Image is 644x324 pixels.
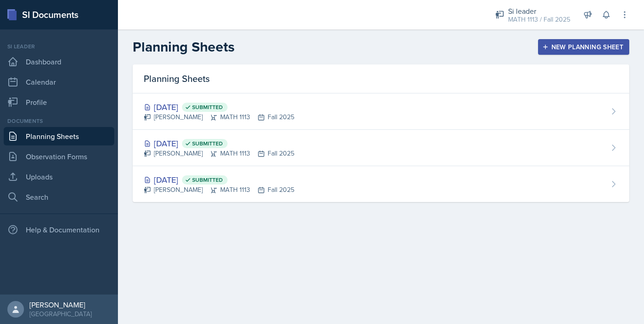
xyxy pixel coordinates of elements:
[4,220,114,239] div: Help & Documentation
[4,168,114,186] a: Uploads
[192,140,223,147] span: Submitted
[133,166,629,202] a: [DATE] Submitted [PERSON_NAME]MATH 1113Fall 2025
[133,39,234,55] h2: Planning Sheets
[144,185,294,195] div: [PERSON_NAME] MATH 1113 Fall 2025
[4,73,114,91] a: Calendar
[4,93,114,111] a: Profile
[144,149,294,158] div: [PERSON_NAME] MATH 1113 Fall 2025
[4,117,114,125] div: Documents
[144,112,294,122] div: [PERSON_NAME] MATH 1113 Fall 2025
[29,309,92,318] div: [GEOGRAPHIC_DATA]
[144,137,294,150] div: [DATE]
[144,101,294,113] div: [DATE]
[192,104,223,111] span: Submitted
[4,42,114,51] div: Si leader
[508,15,570,24] div: MATH 1113 / Fall 2025
[144,174,294,186] div: [DATE]
[4,127,114,145] a: Planning Sheets
[29,300,92,309] div: [PERSON_NAME]
[133,130,629,166] a: [DATE] Submitted [PERSON_NAME]MATH 1113Fall 2025
[133,93,629,130] a: [DATE] Submitted [PERSON_NAME]MATH 1113Fall 2025
[4,188,114,206] a: Search
[4,147,114,166] a: Observation Forms
[4,52,114,71] a: Dashboard
[192,176,223,184] span: Submitted
[508,6,570,17] div: Si leader
[538,39,629,55] button: New Planning Sheet
[133,64,629,93] div: Planning Sheets
[544,43,623,51] div: New Planning Sheet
